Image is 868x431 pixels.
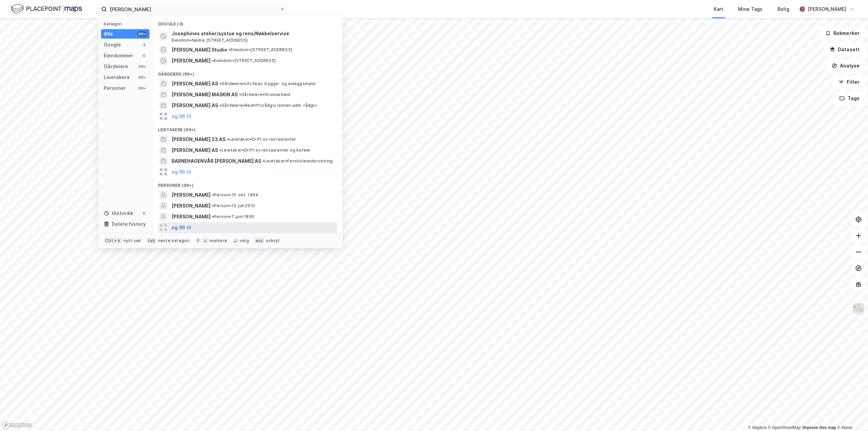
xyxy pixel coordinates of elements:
span: • [262,158,264,163]
span: • [239,92,241,97]
span: [PERSON_NAME] 23 AS [172,135,225,143]
span: Gårdeiere • Bedriftsrådgiv./annen adm. rådgiv. [219,103,318,108]
div: Personer [104,84,126,92]
div: Personer (99+) [153,177,342,190]
span: • [212,214,214,219]
div: 99+ [137,75,147,80]
button: og 96 til [172,168,191,176]
iframe: Chat Widget [834,398,868,431]
div: Delete history [112,220,146,228]
span: • [227,137,229,142]
div: Historikk [104,209,133,217]
span: • [229,47,231,52]
div: Kontrollprogram for chat [834,398,868,431]
button: og 96 til [172,223,191,232]
span: Gårdeiere • Grunnarbeid [239,92,290,97]
div: 0 [141,211,147,216]
div: [PERSON_NAME] [808,5,846,13]
div: 0 [141,53,147,58]
div: Gårdeiere (99+) [153,66,342,78]
a: Mapbox homepage [2,421,32,429]
span: • [212,192,214,197]
div: Leietakere [104,73,130,81]
div: Alle [104,30,113,38]
input: Søk på adresse, matrikkel, gårdeiere, leietakere eller personer [107,4,280,14]
div: velg [240,238,249,243]
div: Bolig [777,5,789,13]
div: 3 [141,42,147,47]
span: • [212,58,214,63]
div: Mine Tags [738,5,763,13]
button: og 96 til [172,112,191,120]
a: Mapbox [748,425,767,430]
div: 99+ [137,64,147,69]
span: Leietaker • Drift av restauranter og kafeer [219,148,311,153]
span: • [212,203,214,208]
span: [PERSON_NAME] [172,213,211,221]
a: OpenStreetMap [768,425,801,430]
div: Ctrl + k [104,237,122,244]
div: Eiendommer [104,52,133,60]
div: Google (3) [153,16,342,28]
span: Eiendom • [STREET_ADDRESS] [229,47,292,53]
span: BARNEHAGENVÅR [PERSON_NAME] AS [172,157,261,165]
span: [PERSON_NAME] Studio [172,46,227,54]
span: Eiendom • [STREET_ADDRESS] [212,58,276,63]
button: Datasett [824,43,865,56]
button: Filter [833,75,865,89]
span: [PERSON_NAME] [172,57,211,65]
button: Tags [834,92,865,105]
div: avbryt [266,238,280,243]
img: logo.f888ab2527a4732fd821a326f86c7f29.svg [11,3,82,15]
span: [PERSON_NAME] AS [172,80,218,88]
div: 99+ [137,31,147,37]
span: • [219,81,221,86]
div: Leietakere (99+) [153,122,342,134]
span: • [219,148,221,153]
span: Person • 13. juli 2010 [212,203,255,209]
span: Gårdeiere • Utl./leas. bygge- og anleggsmask. [219,81,317,86]
div: Kategori [104,21,150,26]
span: [PERSON_NAME] AS [172,146,218,154]
span: Leietaker • Drift av restauranter [227,137,296,142]
img: Z [852,302,865,315]
a: Improve this map [803,425,836,430]
div: tab [146,237,157,244]
div: Gårdeiere [104,62,128,71]
div: nytt søk [123,238,141,243]
span: • [219,103,221,108]
div: Kart [714,5,723,13]
span: Josephines atelier/systue og rens/Nøkkelservice [172,30,334,38]
span: [PERSON_NAME] [172,191,211,199]
div: esc [254,237,265,244]
span: Leietaker • Førskoleundervisning [262,158,333,164]
span: [PERSON_NAME] MASKIN AS [172,91,238,99]
div: markere [210,238,227,243]
div: neste kategori [158,238,190,243]
div: Google [104,41,121,49]
div: 99+ [137,85,147,91]
span: Eiendom • Nedre [STREET_ADDRESS] [172,38,248,43]
button: Analyse [826,59,865,73]
span: [PERSON_NAME] [172,202,211,210]
span: Person • 15. okt. 1864 [212,192,258,198]
button: Bokmerker [820,26,865,40]
span: [PERSON_NAME] AS [172,101,218,110]
span: Person • 7. juni 1890 [212,214,254,219]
